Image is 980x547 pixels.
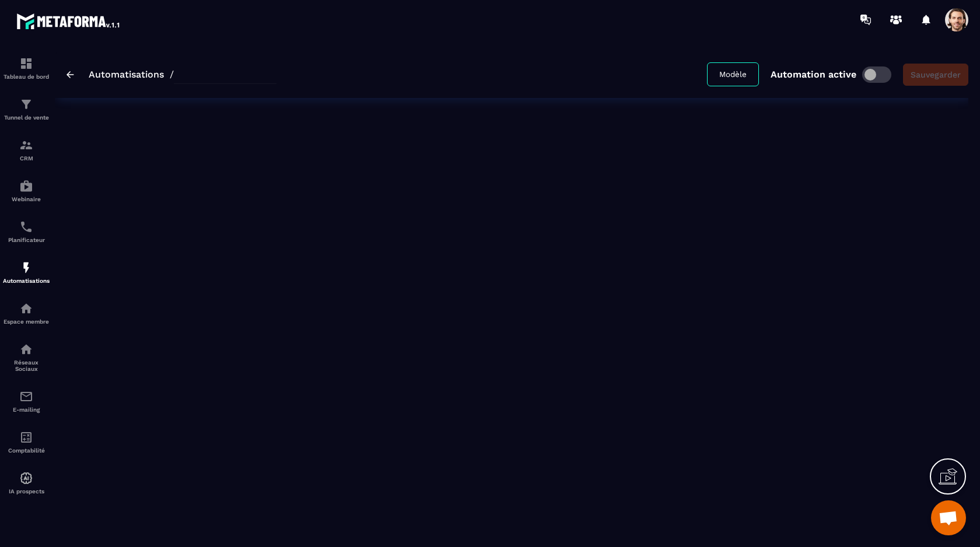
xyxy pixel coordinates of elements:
[3,196,50,202] p: Webinaire
[3,114,50,121] p: Tunnel de vente
[19,179,33,193] img: automations
[3,48,50,89] a: formationformationTableau de bord
[3,318,50,325] p: Espace membre
[19,430,33,444] img: accountant
[3,334,50,381] a: social-networksocial-networkRéseaux Sociaux
[707,62,759,86] button: Modèle
[66,71,74,78] img: arrow
[3,170,50,211] a: automationsautomationsWebinaire
[19,138,33,152] img: formation
[19,342,33,356] img: social-network
[89,69,164,80] a: Automatisations
[19,261,33,275] img: automations
[3,381,50,422] a: emailemailE-mailing
[19,57,33,71] img: formation
[19,471,33,485] img: automations
[3,278,50,284] p: Automatisations
[3,237,50,243] p: Planificateur
[19,301,33,315] img: automations
[3,211,50,252] a: schedulerschedulerPlanificateur
[3,129,50,170] a: formationformationCRM
[19,220,33,234] img: scheduler
[3,293,50,334] a: automationsautomationsEspace membre
[3,89,50,129] a: formationformationTunnel de vente
[3,422,50,462] a: accountantaccountantComptabilité
[3,73,50,80] p: Tableau de bord
[3,488,50,495] p: IA prospects
[19,97,33,111] img: formation
[170,69,174,80] span: /
[3,252,50,293] a: automationsautomationsAutomatisations
[3,447,50,454] p: Comptabilité
[19,390,33,404] img: email
[3,359,50,372] p: Réseaux Sociaux
[3,406,50,413] p: E-mailing
[771,69,856,80] p: Automation active
[931,500,966,535] a: Mở cuộc trò chuyện
[3,155,50,162] p: CRM
[16,10,121,31] img: logo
